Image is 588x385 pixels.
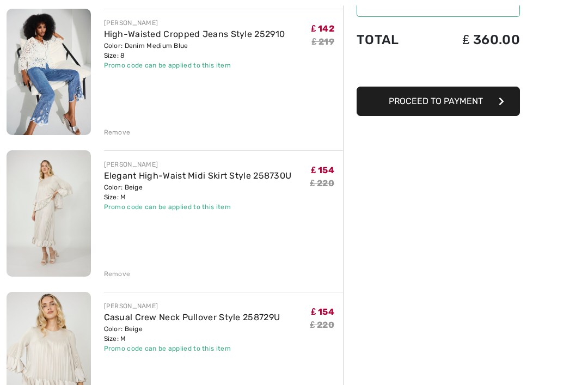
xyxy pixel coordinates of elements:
img: High-Waisted Cropped Jeans Style 252910 [7,9,91,135]
s: ₤ 220 [310,178,334,188]
div: Color: Beige Size: M [104,182,292,202]
div: Promo code can be applied to this item [104,202,292,212]
div: Color: Beige Size: M [104,324,280,344]
a: Casual Crew Neck Pullover Style 258729U [104,312,280,322]
div: Color: Denim Medium Blue Size: 8 [104,41,285,60]
div: Remove [104,269,131,279]
span: Proceed to Payment [389,96,483,106]
div: [PERSON_NAME] [104,301,280,311]
div: Promo code can be applied to this item [104,344,280,353]
span: ₤ 142 [311,23,334,34]
a: Elegant High-Waist Midi Skirt Style 258730U [104,170,292,181]
div: [PERSON_NAME] [104,18,285,28]
iframe: PayPal [357,58,520,83]
s: ₤ 220 [310,320,334,330]
td: ₤ 360.00 [426,21,520,58]
img: Elegant High-Waist Midi Skirt Style 258730U [7,150,91,277]
a: High-Waisted Cropped Jeans Style 252910 [104,29,285,39]
button: Proceed to Payment [357,87,520,116]
div: Remove [104,127,131,137]
div: Promo code can be applied to this item [104,60,285,70]
s: ₤ 219 [312,36,334,47]
span: ₤ 154 [311,307,334,317]
td: Total [357,21,426,58]
span: ₤ 154 [311,165,334,175]
div: [PERSON_NAME] [104,160,292,169]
